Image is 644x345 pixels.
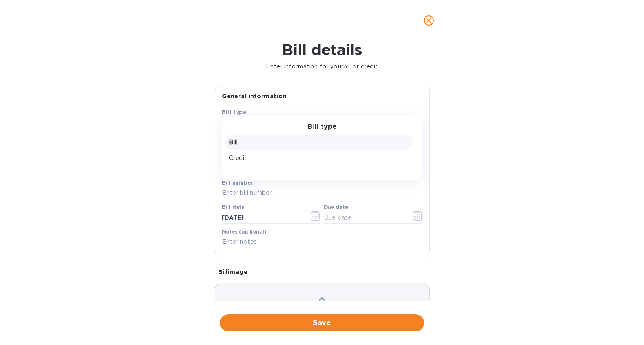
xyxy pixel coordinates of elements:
[222,211,302,224] input: Select date
[222,180,253,185] label: Bill number
[7,62,637,71] p: Enter information for your bill or credit
[222,109,247,115] b: Bill type
[222,119,232,125] b: Bill
[220,314,424,331] button: Save
[222,229,267,234] label: Notes (optional)
[229,138,409,147] p: Bill
[308,123,337,131] h3: Bill type
[222,205,245,210] label: Bill date
[222,93,287,100] b: General information
[222,187,422,200] input: Enter bill number
[229,154,409,163] p: Credit
[218,268,426,276] p: Bill image
[7,41,637,59] h1: Bill details
[222,236,422,248] input: Enter notes
[324,205,348,210] label: Due date
[419,10,439,31] button: close
[227,318,417,328] span: Save
[324,211,404,224] input: Due date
